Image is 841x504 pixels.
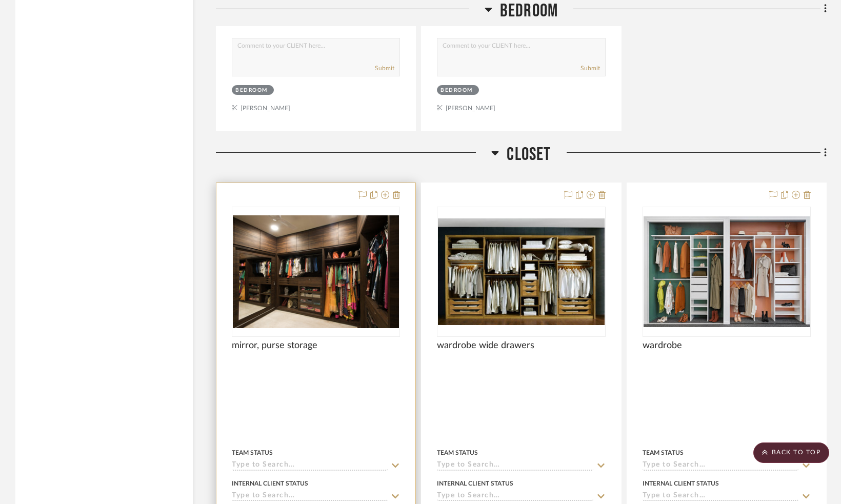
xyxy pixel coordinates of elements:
[440,87,473,94] div: Bedroom
[235,87,268,94] div: Bedroom
[438,218,604,325] img: wardrobe wide drawers
[580,64,600,73] button: Submit
[437,448,478,457] div: Team Status
[437,207,605,336] div: 0
[644,216,810,327] img: wardrobe
[753,442,829,463] scroll-to-top-button: BACK TO TOP
[375,64,394,73] button: Submit
[507,144,551,166] span: Closet
[232,340,317,351] span: mirror, purse storage
[232,207,399,336] div: 0
[437,340,534,351] span: wardrobe wide drawers
[232,461,388,471] input: Type to Search…
[643,461,798,471] input: Type to Search…
[437,492,593,501] input: Type to Search…
[437,479,513,488] div: Internal Client Status
[437,461,593,471] input: Type to Search…
[643,492,798,501] input: Type to Search…
[232,492,388,501] input: Type to Search…
[643,448,684,457] div: Team Status
[232,448,273,457] div: Team Status
[643,340,682,351] span: wardrobe
[643,479,719,488] div: Internal Client Status
[233,215,399,328] img: mirror, purse storage
[232,479,308,488] div: Internal Client Status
